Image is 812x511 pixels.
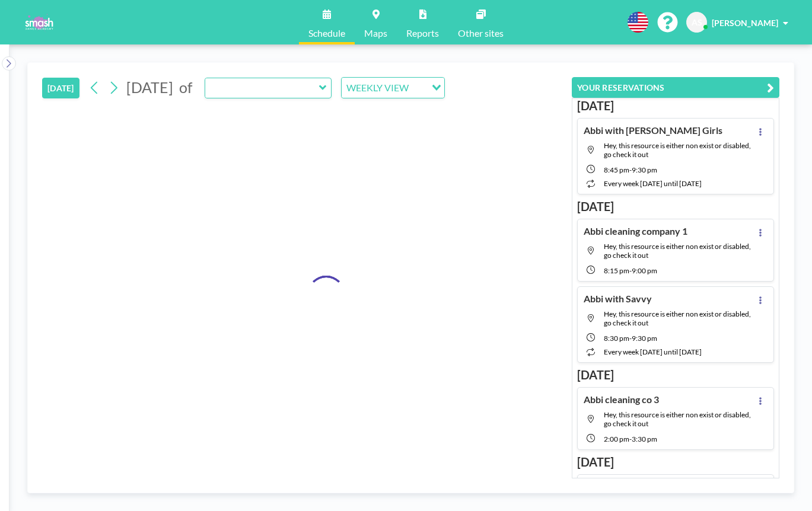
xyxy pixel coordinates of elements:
[584,394,659,405] h4: Abbi cleaning co 3
[458,28,504,38] span: Other sites
[604,179,702,188] span: every week [DATE] until [DATE]
[604,266,629,275] span: 8:15 PM
[406,28,439,38] span: Reports
[604,334,629,343] span: 8:30 PM
[577,199,774,214] h3: [DATE]
[42,78,79,98] button: [DATE]
[364,28,387,38] span: Maps
[19,11,59,34] img: organization-logo
[632,165,657,174] span: 9:30 PM
[629,165,632,174] span: -
[344,80,411,95] span: WEEKLY VIEW
[604,165,629,174] span: 8:45 PM
[604,435,629,443] span: 2:00 PM
[712,18,778,28] span: [PERSON_NAME]
[629,266,632,275] span: -
[604,242,751,260] span: Hey, this resource is either non exist or disabled, go check it out
[604,410,751,428] span: Hey, this resource is either non exist or disabled, go check it out
[584,225,687,237] h4: Abbi cleaning company 1
[632,266,657,275] span: 9:00 PM
[692,17,702,28] span: AS
[308,28,345,38] span: Schedule
[604,309,751,327] span: Hey, this resource is either non exist or disabled, go check it out
[572,77,779,98] button: YOUR RESERVATIONS
[577,368,774,382] h3: [DATE]
[126,78,173,96] span: [DATE]
[584,293,652,305] h4: Abbi with Savvy
[584,124,722,136] h4: Abbi with [PERSON_NAME] Girls
[632,334,657,343] span: 9:30 PM
[577,455,774,470] h3: [DATE]
[577,98,774,113] h3: [DATE]
[342,78,444,98] div: Search for option
[412,80,425,95] input: Search for option
[604,141,751,159] span: Hey, this resource is either non exist or disabled, go check it out
[629,435,632,443] span: -
[604,347,702,356] span: every week [DATE] until [DATE]
[179,78,192,97] span: of
[629,334,632,343] span: -
[632,435,657,443] span: 3:30 PM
